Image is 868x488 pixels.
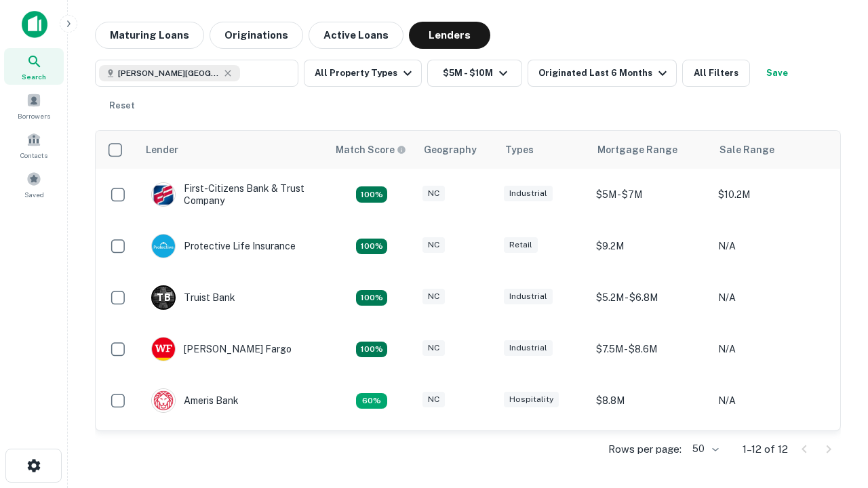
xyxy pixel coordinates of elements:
[356,239,387,255] div: Matching Properties: 2, hasApolloMatch: undefined
[504,392,559,407] div: Hospitality
[538,65,671,81] div: Originated Last 6 Months
[528,60,677,87] button: Originated Last 6 Months
[422,340,445,356] div: NC
[687,439,721,459] div: 50
[152,183,175,206] img: picture
[504,340,553,356] div: Industrial
[356,342,387,358] div: Matching Properties: 2, hasApolloMatch: undefined
[589,272,711,323] td: $5.2M - $6.8M
[118,67,220,79] span: [PERSON_NAME][GEOGRAPHIC_DATA], [GEOGRAPHIC_DATA]
[589,323,711,375] td: $7.5M - $8.6M
[589,426,711,478] td: $9.2M
[589,220,711,272] td: $9.2M
[711,169,833,220] td: $10.2M
[682,60,750,87] button: All Filters
[409,22,490,49] button: Lenders
[356,290,387,306] div: Matching Properties: 3, hasApolloMatch: undefined
[504,237,538,253] div: Retail
[24,189,44,200] span: Saved
[711,272,833,323] td: N/A
[138,131,328,169] th: Lender
[309,22,403,49] button: Active Loans
[100,92,144,119] button: Reset
[151,285,235,310] div: Truist Bank
[356,393,387,409] div: Matching Properties: 1, hasApolloMatch: undefined
[589,169,711,220] td: $5M - $7M
[4,127,64,163] a: Contacts
[304,60,422,87] button: All Property Types
[711,220,833,272] td: N/A
[152,389,175,412] img: picture
[95,22,204,49] button: Maturing Loans
[356,186,387,203] div: Matching Properties: 2, hasApolloMatch: undefined
[152,235,175,258] img: picture
[427,60,522,87] button: $5M - $10M
[22,11,47,38] img: capitalize-icon.png
[151,182,314,207] div: First-citizens Bank & Trust Company
[755,60,799,87] button: Save your search to get updates of matches that match your search criteria.
[504,289,553,304] div: Industrial
[210,22,303,49] button: Originations
[151,234,296,258] div: Protective Life Insurance
[589,131,711,169] th: Mortgage Range
[422,237,445,253] div: NC
[416,131,497,169] th: Geography
[504,186,553,201] div: Industrial
[589,375,711,426] td: $8.8M
[711,131,833,169] th: Sale Range
[422,392,445,407] div: NC
[151,388,239,413] div: Ameris Bank
[608,441,682,457] p: Rows per page:
[711,426,833,478] td: N/A
[711,375,833,426] td: N/A
[22,71,46,82] span: Search
[152,338,175,361] img: picture
[800,336,868,401] iframe: Chat Widget
[4,87,64,124] a: Borrowers
[505,142,534,158] div: Types
[743,441,788,457] p: 1–12 of 12
[711,323,833,375] td: N/A
[146,142,178,158] div: Lender
[336,142,403,157] h6: Match Score
[20,150,47,161] span: Contacts
[4,166,64,203] a: Saved
[4,48,64,85] a: Search
[422,186,445,201] div: NC
[422,289,445,304] div: NC
[597,142,677,158] div: Mortgage Range
[328,131,416,169] th: Capitalize uses an advanced AI algorithm to match your search with the best lender. The match sco...
[497,131,589,169] th: Types
[18,110,50,121] span: Borrowers
[719,142,774,158] div: Sale Range
[336,142,406,157] div: Capitalize uses an advanced AI algorithm to match your search with the best lender. The match sco...
[424,142,477,158] div: Geography
[157,291,170,305] p: T B
[151,337,292,361] div: [PERSON_NAME] Fargo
